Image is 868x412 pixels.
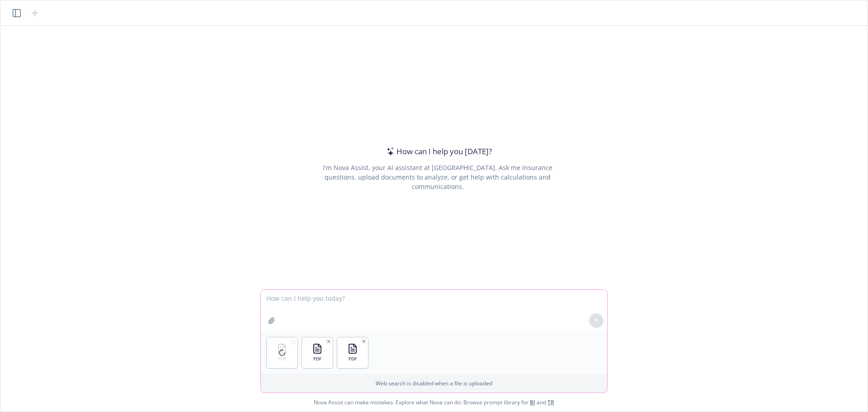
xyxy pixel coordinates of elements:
span: PDF [313,356,321,362]
span: PDF [349,356,357,362]
a: TR [547,398,554,406]
span: Nova Assist can make mistakes. Explore what Nova can do: Browse prompt library for and [314,393,554,412]
button: PDF [337,337,368,368]
a: BI [530,398,535,406]
div: I'm Nova Assist, your AI assistant at [GEOGRAPHIC_DATA]. Ask me insurance questions, upload docum... [310,163,565,191]
div: How can I help you [DATE]? [384,146,492,157]
p: Web search is disabled when a file is uploaded [266,379,602,387]
button: PDF [302,337,333,368]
